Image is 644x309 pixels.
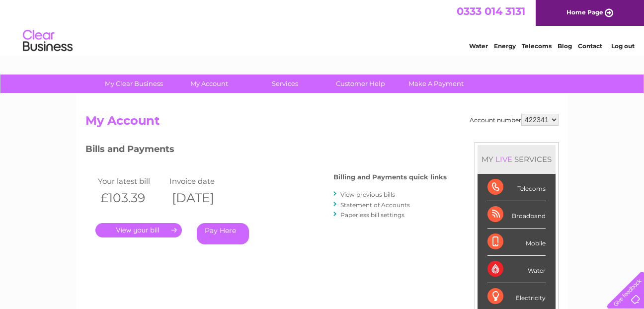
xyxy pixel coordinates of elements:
td: Invoice date [167,174,239,188]
h3: Bills and Payments [85,142,447,159]
img: logo.png [22,26,73,56]
a: Contact [578,42,602,50]
a: My Clear Business [93,75,175,93]
a: Log out [611,42,635,50]
div: Water [487,256,546,283]
a: Water [469,42,488,50]
a: Energy [494,42,516,50]
a: . [95,223,182,237]
th: £103.39 [95,188,167,208]
td: Your latest bill [95,174,167,188]
div: Telecoms [487,174,546,201]
a: Paperless bill settings [340,211,404,219]
a: Telecoms [522,42,552,50]
h2: My Account [85,114,559,133]
div: Broadband [487,201,546,229]
a: Customer Help [320,75,402,93]
th: [DATE] [167,188,239,208]
div: MY SERVICES [478,145,556,173]
div: LIVE [493,154,514,164]
a: Services [244,75,326,93]
a: My Account [168,75,250,93]
a: Pay Here [197,223,249,244]
div: Clear Business is a trading name of Verastar Limited (registered in [GEOGRAPHIC_DATA] No. 3667643... [88,5,558,48]
div: Mobile [487,229,546,256]
a: Statement of Accounts [340,201,410,209]
div: Account number [470,114,559,126]
a: 0333 014 3131 [457,5,525,17]
a: Make A Payment [395,75,477,93]
h4: Billing and Payments quick links [333,173,447,181]
a: Blog [558,42,572,50]
a: View previous bills [340,191,395,198]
